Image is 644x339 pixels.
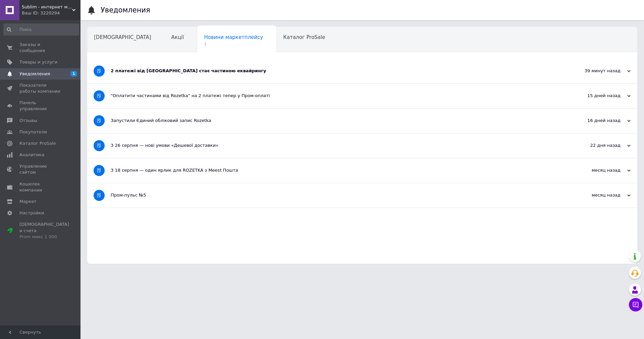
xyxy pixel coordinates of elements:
span: Товары и услуги [19,59,57,65]
div: Запустили Єдиний обліковий запис Rozetka [111,118,563,124]
span: Панель управления [19,100,62,112]
div: Ваш ID: 3220294 [22,10,80,16]
div: 39 минут назад [563,68,631,74]
span: 1 [70,71,77,77]
span: [DEMOGRAPHIC_DATA] [94,34,151,40]
div: месяц назад [563,167,631,173]
span: Аналитика [19,152,44,158]
div: 22 дня назад [563,142,631,149]
span: Новини маркетплейсу [204,34,263,40]
div: "Оплатити частинами від Rozetka" на 2 платежі тепер у Пром-оплаті [111,93,563,99]
button: Чат с покупателем [629,298,642,311]
div: 15 дней назад [563,93,631,99]
div: З 18 серпня — один ярлик для ROZETKA з Meest Пошта [111,167,563,173]
span: Отзывы [19,118,37,124]
div: 2 платежі від [GEOGRAPHIC_DATA] стає частиною еквайрингу [111,68,563,74]
span: Уведомления [19,71,50,77]
div: месяц назад [563,192,631,198]
span: Маркет [19,199,37,205]
span: 1 [204,42,263,47]
span: Показатели работы компании [19,82,62,94]
span: [DEMOGRAPHIC_DATA] и счета [19,221,69,240]
span: Каталог ProSale [19,140,56,146]
span: Sublim - интернет магазин товаров для брендинга и рекламы [22,4,72,10]
span: Заказы и сообщения [19,42,62,54]
span: Акції [171,34,184,40]
span: Покупатели [19,129,47,135]
input: Поиск [3,24,79,36]
div: 16 дней назад [563,118,631,124]
h1: Уведомления [101,6,150,14]
span: Каталог ProSale [283,34,325,40]
div: Пром-пульс №5 [111,192,563,198]
span: Настройки [19,210,44,216]
div: Prom микс 1 000 [19,234,69,240]
div: З 26 серпня — нові умови «Дешевої доставки» [111,142,563,149]
span: Кошелек компании [19,181,62,193]
span: Управление сайтом [19,163,62,175]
